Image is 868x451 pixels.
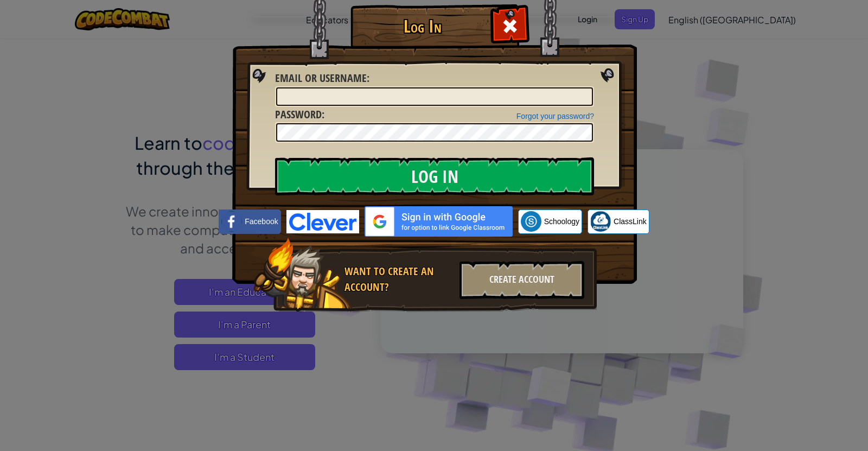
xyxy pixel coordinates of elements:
[544,216,579,227] span: Schoology
[275,71,367,85] span: Email or Username
[614,216,647,227] span: ClassLink
[245,216,278,227] span: Facebook
[275,157,594,195] input: Log In
[275,71,369,86] label: :
[353,17,492,36] h1: Log In
[521,211,541,232] img: schoology.png
[275,107,322,122] span: Password
[516,112,594,120] a: Forgot your password?
[286,210,359,233] img: clever-logo-blue.png
[365,206,513,237] img: gplus_sso_button2.svg
[459,261,584,299] div: Create Account
[275,107,324,123] label: :
[590,211,611,232] img: classlink-logo-small.png
[221,211,242,232] img: facebook_small.png
[344,264,453,295] div: Want to create an account?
